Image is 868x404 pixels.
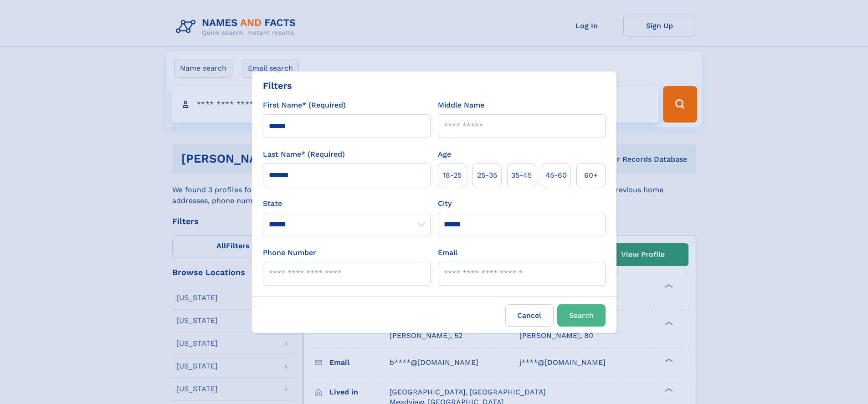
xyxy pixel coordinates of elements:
label: State [263,198,431,209]
label: City [438,198,452,209]
label: Cancel [505,304,554,327]
label: Age [438,149,451,160]
label: Middle Name [438,100,484,111]
label: Last Name* (Required) [263,149,345,160]
span: 60+ [584,170,598,181]
label: Phone Number [263,247,316,258]
label: First Name* (Required) [263,100,346,111]
span: 25‑35 [477,170,497,181]
span: 45‑60 [545,170,567,181]
button: Search [557,304,606,327]
div: Filters [263,79,292,92]
label: Email [438,247,457,258]
span: 35‑45 [511,170,532,181]
span: 18‑25 [443,170,462,181]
